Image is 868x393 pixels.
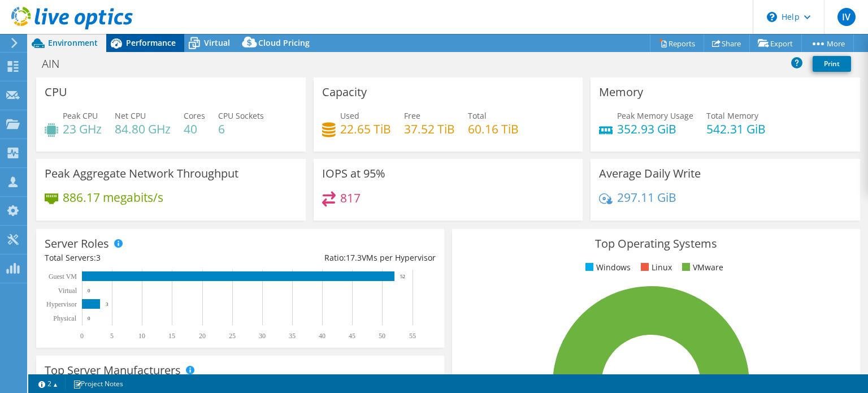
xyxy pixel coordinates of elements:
text: Virtual [58,287,77,295]
h3: Average Daily Write [599,167,701,180]
li: VMware [679,261,723,274]
h1: AIN [37,58,77,70]
span: Cloud Pricing [258,37,310,48]
text: 25 [229,332,236,340]
h4: 6 [218,123,264,135]
text: 15 [168,332,175,340]
text: 0 [88,316,90,321]
h3: Server Roles [45,237,109,250]
li: Windows [583,261,631,274]
span: 3 [96,252,101,263]
h4: 60.16 TiB [468,123,519,135]
h3: Capacity [322,86,367,98]
text: 35 [289,332,296,340]
h4: 37.52 TiB [404,123,455,135]
text: Physical [53,314,76,322]
span: Total [468,110,487,121]
h3: Top Server Manufacturers [45,364,181,377]
svg: \n [767,12,777,22]
li: Linux [638,261,672,274]
span: Performance [126,37,176,48]
span: Used [340,110,359,121]
text: 50 [379,332,385,340]
a: Project Notes [65,377,131,391]
h3: Memory [599,86,643,98]
text: 45 [349,332,355,340]
h4: 817 [340,192,361,204]
h4: 84.80 GHz [115,123,171,135]
h4: 40 [184,123,205,135]
text: 10 [138,332,145,340]
a: More [801,34,854,52]
a: Print [813,56,851,72]
text: 52 [400,274,405,279]
text: 30 [259,332,266,340]
span: IV [837,8,856,26]
div: Ratio: VMs per Hypervisor [240,252,436,264]
span: Virtual [204,37,230,48]
a: 2 [31,377,66,391]
a: Share [704,34,750,52]
text: Guest VM [49,273,77,280]
h4: 297.11 GiB [617,191,676,204]
h3: IOPS at 95% [322,167,385,180]
a: Export [749,34,802,52]
h3: CPU [45,86,67,98]
span: Free [404,110,420,121]
text: 40 [319,332,325,340]
span: Total Memory [706,110,758,121]
div: Total Servers: [45,252,240,264]
text: 0 [80,332,84,340]
h4: 886.17 megabits/s [63,191,163,204]
span: Net CPU [115,110,146,121]
span: Environment [48,37,98,48]
text: 3 [106,301,108,307]
h4: 22.65 TiB [340,123,391,135]
a: Reports [650,34,704,52]
h4: 23 GHz [63,123,102,135]
h4: 542.31 GiB [706,123,766,135]
text: Hypervisor [46,300,77,308]
span: 17.3 [346,252,362,263]
text: 20 [199,332,206,340]
h4: 352.93 GiB [617,123,693,135]
span: Peak Memory Usage [617,110,693,121]
h3: Peak Aggregate Network Throughput [45,167,238,180]
span: Peak CPU [63,110,98,121]
h3: Top Operating Systems [461,237,852,250]
text: 5 [110,332,114,340]
span: CPU Sockets [218,110,264,121]
span: Cores [184,110,205,121]
text: 0 [88,288,90,293]
text: 55 [409,332,416,340]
